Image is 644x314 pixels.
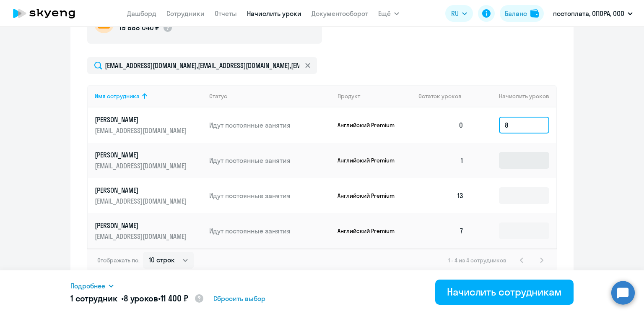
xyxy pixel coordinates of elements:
[124,293,158,304] span: 8 уроков
[70,281,105,291] span: Подробнее
[95,161,189,170] p: [EMAIL_ADDRESS][DOMAIN_NAME]
[161,293,188,304] span: 11 400 ₽
[97,256,140,264] span: Отображать по:
[95,92,140,100] div: Имя сотрудника
[95,196,189,206] p: [EMAIL_ADDRESS][DOMAIN_NAME]
[435,280,574,305] button: Начислить сотрудникам
[209,156,331,165] p: Идут постоянные занятия
[95,232,189,241] p: [EMAIL_ADDRESS][DOMAIN_NAME]
[338,92,412,100] div: Продукт
[166,9,205,18] a: Сотрудники
[209,120,331,130] p: Идут постоянные занятия
[95,115,203,135] a: [PERSON_NAME][EMAIL_ADDRESS][DOMAIN_NAME]
[553,8,624,18] p: постоплата, ОПОРА, ООО
[312,9,368,18] a: Документооборот
[95,150,189,160] p: [PERSON_NAME]
[95,221,203,241] a: [PERSON_NAME][EMAIL_ADDRESS][DOMAIN_NAME]
[95,221,189,230] p: [PERSON_NAME]
[530,9,539,18] img: balance
[127,9,156,18] a: Дашборд
[470,85,556,107] th: Начислить уроков
[215,9,237,18] a: Отчеты
[95,92,203,100] div: Имя сотрудника
[247,9,301,18] a: Начислить уроки
[378,8,391,18] span: Ещё
[500,5,544,22] button: Балансbalance
[338,121,400,129] p: Английский Premium
[213,293,265,304] span: Сбросить выбор
[448,256,506,264] span: 1 - 4 из 4 сотрудников
[95,115,189,124] p: [PERSON_NAME]
[451,8,459,18] span: RU
[549,3,637,24] button: постоплата, ОПОРА, ООО
[119,22,159,33] p: 19 888 040 ₽
[95,186,203,206] a: [PERSON_NAME][EMAIL_ADDRESS][DOMAIN_NAME]
[209,226,331,235] p: Идут постоянные занятия
[95,126,189,135] p: [EMAIL_ADDRESS][DOMAIN_NAME]
[338,157,400,164] p: Английский Premium
[338,92,360,100] div: Продукт
[445,5,473,22] button: RU
[209,191,331,200] p: Идут постоянные занятия
[70,293,204,305] h5: 1 сотрудник • •
[209,92,331,100] div: Статус
[95,150,203,170] a: [PERSON_NAME][EMAIL_ADDRESS][DOMAIN_NAME]
[412,213,470,249] td: 7
[505,8,527,18] div: Баланс
[87,57,317,74] input: Поиск по имени, email, продукту или статусу
[338,192,400,199] p: Английский Premium
[418,92,462,100] span: Остаток уроков
[412,107,470,143] td: 0
[378,5,399,22] button: Ещё
[412,178,470,213] td: 13
[447,285,562,298] div: Начислить сотрудникам
[418,92,470,100] div: Остаток уроков
[338,227,400,235] p: Английский Premium
[209,92,227,100] div: Статус
[95,186,189,195] p: [PERSON_NAME]
[412,143,470,178] td: 1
